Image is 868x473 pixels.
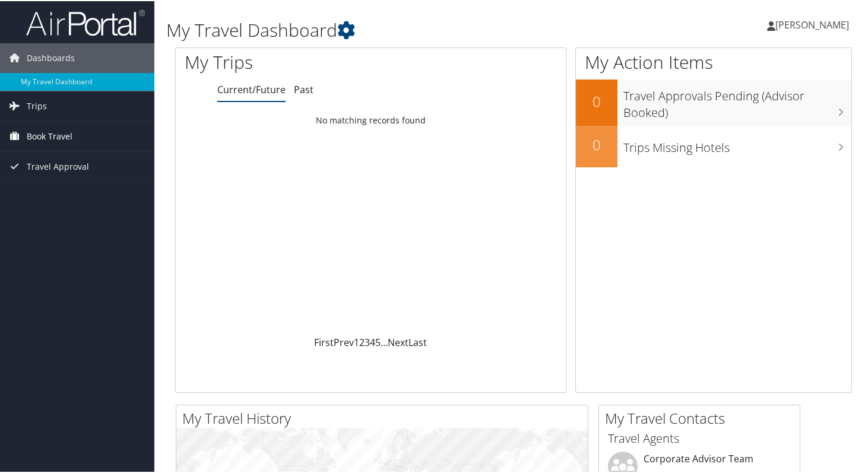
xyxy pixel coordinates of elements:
[623,81,851,120] h3: Travel Approvals Pending (Advisor Booked)
[27,120,72,150] span: Book Travel
[576,90,617,110] h2: 0
[354,335,359,348] a: 1
[27,90,47,120] span: Trips
[576,78,851,124] a: 0Travel Approvals Pending (Advisor Booked)
[576,125,851,166] a: 0Trips Missing Hotels
[334,335,354,348] a: Prev
[576,49,851,74] h1: My Action Items
[608,429,791,446] h3: Travel Agents
[166,17,629,42] h1: My Travel Dashboard
[359,335,365,348] a: 2
[27,151,89,180] span: Travel Approval
[775,17,849,30] span: [PERSON_NAME]
[314,335,334,348] a: First
[605,407,800,427] h2: My Travel Contacts
[176,109,566,130] td: No matching records found
[388,335,408,348] a: Next
[576,134,617,154] h2: 0
[182,407,588,427] h2: My Travel History
[217,82,286,95] a: Current/Future
[294,82,313,95] a: Past
[767,6,861,42] a: [PERSON_NAME]
[365,335,370,348] a: 3
[27,42,75,72] span: Dashboards
[408,335,427,348] a: Last
[185,49,394,74] h1: My Trips
[381,335,388,348] span: …
[370,335,375,348] a: 4
[26,8,145,36] img: airportal-logo.png
[375,335,381,348] a: 5
[623,132,851,155] h3: Trips Missing Hotels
